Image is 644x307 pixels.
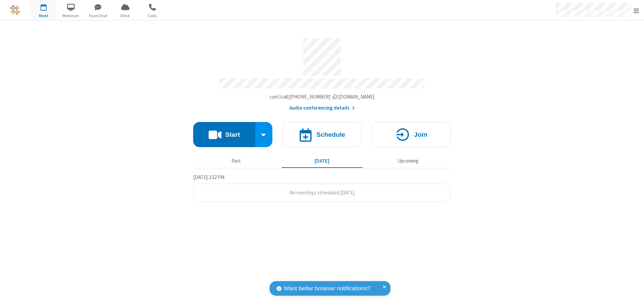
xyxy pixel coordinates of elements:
[282,155,363,167] button: [DATE]
[10,5,20,15] img: QA Selenium DO NOT DELETE OR CHANGE
[627,290,639,302] iframe: Chat
[255,122,273,147] div: Start conference options
[31,13,56,19] span: Meet
[225,131,240,138] h4: Start
[372,122,451,147] button: Join
[270,94,375,100] span: Copy my meeting room link
[289,104,355,112] button: Audio conferencing details
[140,13,165,19] span: Calls
[113,13,138,19] span: Drive
[193,122,255,147] button: Start
[368,155,448,167] button: Upcoming
[289,189,355,196] span: No meetings scheduled [DATE]
[284,284,370,293] span: Want better browser notifications?
[196,155,277,167] button: Past
[58,13,84,19] span: Webinars
[86,13,111,19] span: Team Chat
[316,131,345,138] h4: Schedule
[193,33,451,112] section: Account details
[282,122,362,147] button: Schedule
[193,174,224,180] span: [DATE] 2:32 PM
[270,93,375,101] button: Copy my meeting room linkCopy my meeting room link
[193,173,451,202] section: Today's Meetings
[414,131,427,138] h4: Join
